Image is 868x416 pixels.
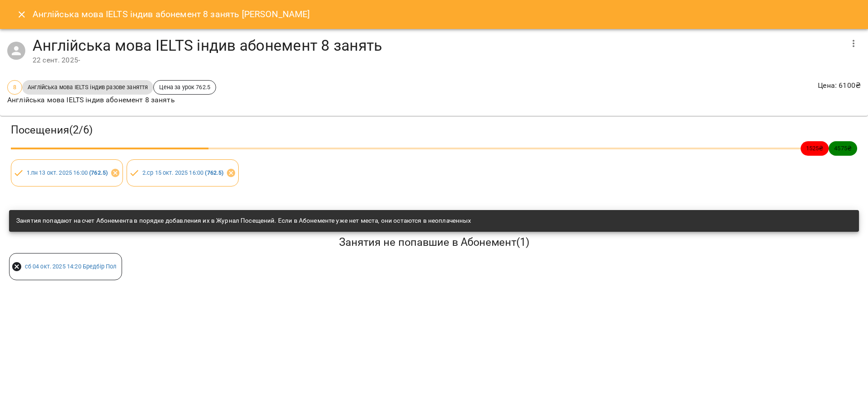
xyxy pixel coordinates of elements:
[154,83,216,91] span: Цена за урок 762.5
[818,80,861,91] p: Цена : 6100 ₴
[22,83,153,91] span: Англійська мова IELTS індив разове заняття
[142,169,224,176] a: 2.ср 15 окт. 2025 16:00 (762.5)
[829,144,857,153] span: 4575 ₴
[33,7,310,21] h6: Англійська мова IELTS індив абонемент 8 занять [PERSON_NAME]
[9,235,859,249] h5: Занятия не попавшие в Абонемент ( 1 )
[7,95,216,105] p: Англійська мова IELTS індив абонемент 8 занять
[89,169,108,176] b: ( 762.5 )
[33,55,843,66] div: 22 сент. 2025 -
[27,169,108,176] a: 1.пн 13 окт. 2025 16:00 (762.5)
[33,36,843,55] h4: Англійська мова IELTS індив абонемент 8 занять
[11,159,123,186] div: 1.пн 13 окт. 2025 16:00 (762.5)
[11,123,857,137] h3: Посещения ( 2 / 6 )
[127,159,239,186] div: 2.ср 15 окт. 2025 16:00 (762.5)
[801,144,829,153] span: 1525 ₴
[8,83,22,91] span: 8
[16,213,472,229] div: Занятия попадают на счет Абонемента в порядке добавления их в Журнал Посещений. Если в Абонементе...
[205,169,223,176] b: ( 762.5 )
[11,4,33,25] button: Close
[25,263,117,270] a: сб 04 окт. 2025 14:20 Бредбір Пол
